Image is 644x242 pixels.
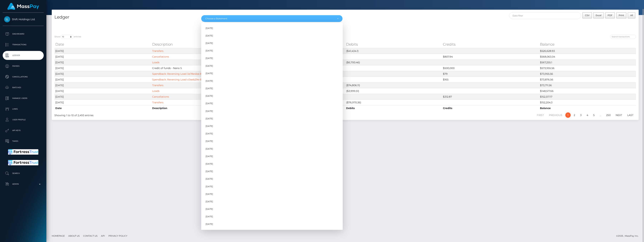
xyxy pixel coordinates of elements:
td: $807.94 [442,54,539,60]
img: Fortress Trust [8,160,39,165]
p: Batches [4,85,42,90]
a: Taxes [3,137,44,146]
input: Date filter [509,12,581,19]
button: All [628,12,635,18]
a: User Profile [3,115,44,124]
td: $79 [442,71,539,77]
a: Spendback: Reversing Load 3a78e4ba-8105-11f0-8023-0266f44cc279 [152,72,236,75]
td: $148,517.66 [539,88,636,94]
td: $73,711.56 [539,82,636,88]
a: Transactions [3,40,44,49]
span: [DATE] [206,34,213,37]
td: $73,876.56 [539,77,636,82]
td: [DATE] [54,77,151,82]
td: [DATE] [54,88,151,94]
a: Loads [152,89,159,93]
a: Ledger [3,51,44,60]
button: PDF [605,12,615,18]
div: Choose a Statement [205,17,334,20]
span: [DATE] [206,147,213,150]
th: Debits [345,41,442,48]
td: ($6,700.46) [345,60,442,65]
a: Search [3,169,44,178]
a: Dashboard [3,29,44,38]
span: [DATE] [206,132,213,135]
h4: Ledger [54,14,196,20]
td: $568,063.04 [539,54,636,60]
td: ($76,970.36) [345,100,442,105]
td: $152,204.3 [539,100,636,105]
td: $73,955.56 [539,71,636,77]
p: Payees [4,63,42,69]
span: CSV [585,14,590,17]
div: Showing 1 to 10 of 2,493 entries [54,112,294,117]
th: Description [151,105,248,111]
span: [DATE] [206,155,213,158]
td: [DATE] [54,94,151,100]
span: Shift Holdings Ltd. [3,18,44,21]
span: [DATE] [206,64,213,68]
a: Cancellations [3,72,44,81]
th: Debits [345,105,442,111]
a: Cancellations [152,95,169,98]
p: Admin [4,181,42,187]
a: Transfers [152,84,163,87]
span: [DATE] [206,79,213,83]
span: [DATE] [206,200,213,203]
span: [DATE] [206,117,213,120]
td: [DATE] [54,100,151,105]
input: Search transactions [610,35,636,39]
td: $567,255.1 [539,60,636,65]
td: $312.87 [442,94,539,100]
a: Cancellations [152,55,169,58]
a: Transfers [152,101,163,104]
div: © 2025 , MassPay Inc. [616,234,641,238]
a: 3 [578,112,584,118]
a: Links [3,105,44,113]
p: Search [4,171,42,176]
button: CSV [582,12,592,18]
th: Date [54,105,151,111]
span: [DATE] [206,27,213,30]
td: ($74,806.11) [345,82,442,88]
a: Loads [152,61,159,64]
span: [DATE] [206,125,213,128]
img: MassPay Logo [7,3,39,10]
th: Date [54,41,151,48]
a: Payees [3,62,44,71]
span: All [630,14,633,17]
span: [DATE] [206,49,213,52]
td: ($41,434.1) [345,48,442,54]
td: $526,628.93 [539,48,636,54]
img: Fortress Trust [8,149,39,155]
p: Ledger [4,53,42,58]
span: Print [619,14,624,17]
img: Shift Holdings Ltd. [4,16,10,22]
th: Description [151,41,248,48]
td: $573,955.56 [539,65,636,71]
span: [DATE] [206,177,213,181]
th: Credits [442,105,539,111]
div: Split Transaction Fees [52,23,443,26]
span: [DATE] [206,42,213,45]
a: 2 [572,112,577,118]
p: Dashboard [4,31,42,37]
a: Transfers [152,49,163,53]
span: PDF [608,14,612,17]
p: Taxes [4,139,42,144]
a: API Keys [3,126,44,135]
button: Excel [593,12,604,18]
select: Showentries [60,35,74,39]
td: [DATE] [54,54,151,60]
span: Excel [596,14,601,17]
a: 250 [604,112,613,118]
span: [DATE] [206,170,213,173]
a: API [100,233,106,239]
td: $152,517.17 [539,94,636,100]
span: [DATE] [206,192,213,196]
td: [DATE] [54,71,151,77]
span: [DATE] [206,223,213,226]
p: Transactions [4,42,42,47]
span: [DATE] [206,140,213,143]
td: [DATE] [54,48,151,54]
